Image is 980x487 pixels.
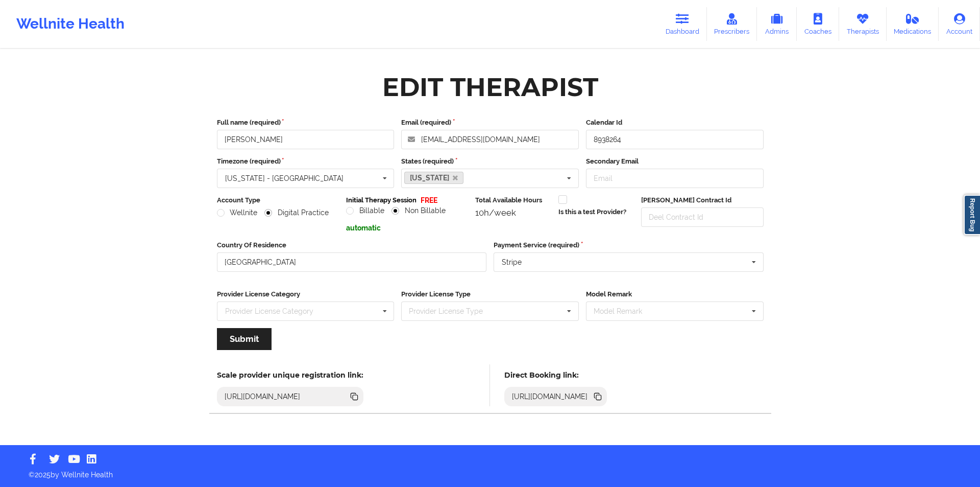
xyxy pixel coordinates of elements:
[586,130,764,149] input: Calendar Id
[391,206,446,215] label: Non Billable
[401,156,579,167] label: States (required)
[508,391,592,402] div: [URL][DOMAIN_NAME]
[217,195,339,205] label: Account Type
[217,240,487,250] label: Country Of Residence
[346,223,468,233] p: automatic
[401,289,579,299] label: Provider License Type
[757,7,797,41] a: Admins
[217,370,363,380] h5: Scale provider unique registration link:
[264,208,329,217] label: Digital Practice
[382,71,598,103] div: Edit Therapist
[217,130,395,149] input: Full name
[217,156,395,167] label: Timezone (required)
[346,195,416,205] label: Initial Therapy Session
[217,118,395,128] label: Full name (required)
[401,130,579,149] input: Email address
[797,7,839,41] a: Coaches
[475,195,551,205] label: Total Available Hours
[217,328,272,350] button: Submit
[21,462,959,480] p: © 2025 by Wellnite Health
[404,172,463,184] a: [US_STATE]
[887,7,939,41] a: Medications
[502,259,522,266] div: Stripe
[475,207,551,218] div: 10h/week
[217,208,258,217] label: Wellnite
[586,169,764,188] input: Email
[658,7,707,41] a: Dashboard
[586,156,764,167] label: Secondary Email
[586,289,764,299] label: Model Remark
[641,195,763,205] label: [PERSON_NAME] Contract Id
[839,7,887,41] a: Therapists
[346,206,384,215] label: Billable
[641,207,763,227] input: Deel Contract Id
[504,370,607,380] h5: Direct Booking link:
[558,207,626,217] label: Is this a test Provider?
[225,308,313,315] div: Provider License Category
[494,240,764,250] label: Payment Service (required)
[591,306,657,317] div: Model Remark
[939,7,980,41] a: Account
[217,289,395,299] label: Provider License Category
[964,195,980,235] a: Report Bug
[401,118,579,128] label: Email (required)
[421,195,437,205] p: FREE
[225,175,344,182] div: [US_STATE] - [GEOGRAPHIC_DATA]
[406,306,498,317] div: Provider License Type
[220,391,305,402] div: [URL][DOMAIN_NAME]
[586,118,764,128] label: Calendar Id
[707,7,757,41] a: Prescribers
